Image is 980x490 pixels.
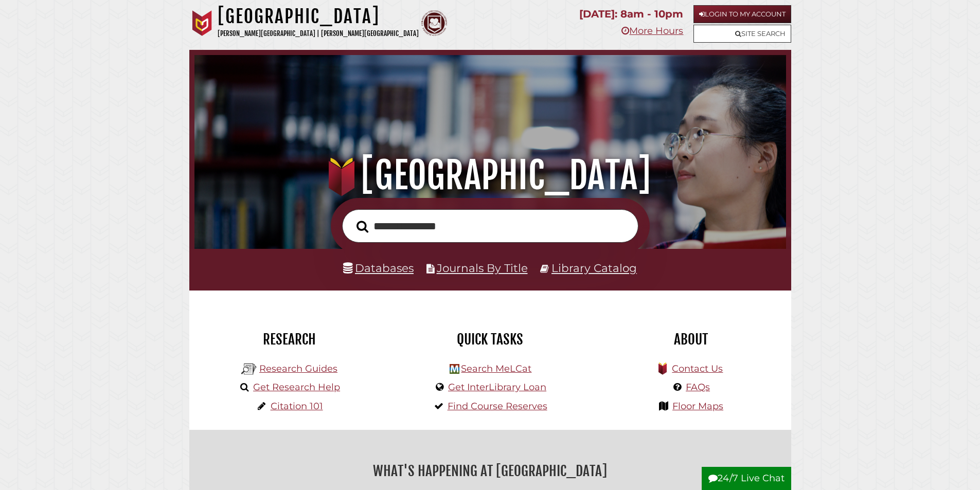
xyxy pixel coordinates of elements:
[421,10,447,36] img: Calvin Theological Seminary
[197,459,783,483] h2: What's Happening at [GEOGRAPHIC_DATA]
[450,364,459,374] img: Hekman Library Logo
[253,382,340,393] a: Get Research Help
[672,363,723,374] a: Contact Us
[693,5,791,23] a: Login to My Account
[218,28,419,40] p: [PERSON_NAME][GEOGRAPHIC_DATA] | [PERSON_NAME][GEOGRAPHIC_DATA]
[189,10,215,36] img: Calvin University
[241,361,257,377] img: Hekman Library Logo
[621,25,683,37] a: More Hours
[579,5,683,23] p: [DATE]: 8am - 10pm
[218,5,419,28] h1: [GEOGRAPHIC_DATA]
[398,331,583,348] h2: Quick Tasks
[351,217,373,236] button: Search
[693,25,791,43] a: Site Search
[448,382,546,393] a: Get InterLibrary Loan
[197,331,382,348] h2: Research
[209,153,771,198] h1: [GEOGRAPHIC_DATA]
[448,401,547,412] a: Find Course Reserves
[343,261,414,275] a: Databases
[672,401,723,412] a: Floor Maps
[551,261,637,275] a: Library Catalog
[259,363,337,374] a: Research Guides
[686,382,710,393] a: FAQs
[357,220,368,233] i: Search
[437,261,528,275] a: Journals By Title
[598,331,783,348] h2: About
[271,401,323,412] a: Citation 101
[461,363,531,374] a: Search MeLCat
